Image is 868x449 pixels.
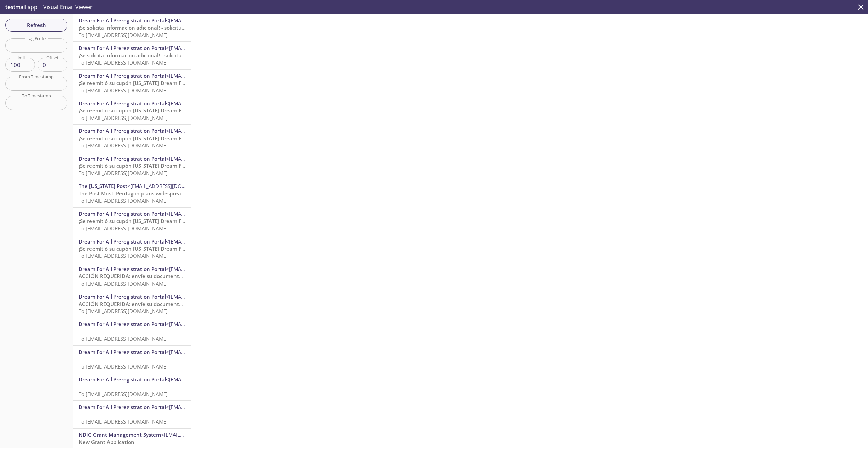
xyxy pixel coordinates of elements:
span: <[EMAIL_ADDRESS][DOMAIN_NAME]> [166,127,254,134]
button: Refresh [5,19,67,32]
span: Dream For All Preregistration Portal [79,266,166,272]
span: To: [EMAIL_ADDRESS][DOMAIN_NAME] [79,308,168,315]
span: New Grant Application [79,438,134,445]
span: <[EMAIL_ADDRESS][DOMAIN_NAME]> [166,155,254,162]
span: Dream For All Preregistration Portal [79,293,166,300]
span: To: [EMAIL_ADDRESS][DOMAIN_NAME] [79,142,168,149]
span: The [US_STATE] Post [79,183,127,190]
span: Dream For All Preregistration Portal [79,210,166,217]
span: <[EMAIL_ADDRESS][DOMAIN_NAME]> [166,17,254,24]
span: The Post Most: Pentagon plans widespread random polygraphs, NDAs to stanch leaks [79,190,288,197]
span: Refresh [11,21,62,30]
span: ACCIÓN REQUERIDA: envíe su documentación adicional a más tardar el viernes 3 [PERSON_NAME] a las ... [79,301,401,307]
span: testmail [5,3,26,11]
span: To: [EMAIL_ADDRESS][DOMAIN_NAME] [79,363,168,370]
span: ¡Se reemitió su cupón [US_STATE] Dream For All! [79,107,195,114]
span: <[EMAIL_ADDRESS][DOMAIN_NAME]> [166,238,254,245]
div: Dream For All Preregistration Portal<[EMAIL_ADDRESS][DOMAIN_NAME]>¡Se solicita información adicio... [73,14,191,41]
div: Dream For All Preregistration Portal<[EMAIL_ADDRESS][DOMAIN_NAME]>To:[EMAIL_ADDRESS][DOMAIN_NAME] [73,373,191,400]
span: ¡Se reemitió su cupón [US_STATE] Dream For All! [79,162,195,169]
span: Dream For All Preregistration Portal [79,17,166,24]
span: To: [EMAIL_ADDRESS][DOMAIN_NAME] [79,169,168,176]
span: Dream For All Preregistration Portal [79,44,166,51]
span: ¡Se reemitió su cupón [US_STATE] Dream For All! [79,135,195,142]
span: To: [EMAIL_ADDRESS][DOMAIN_NAME] [79,32,168,38]
div: Dream For All Preregistration Portal<[EMAIL_ADDRESS][DOMAIN_NAME]>ACCIÓN REQUERIDA: envíe su docu... [73,263,191,290]
span: To: [EMAIL_ADDRESS][DOMAIN_NAME] [79,59,168,66]
span: Dream For All Preregistration Portal [79,127,166,134]
span: <[EMAIL_ADDRESS][DOMAIN_NAME]> [166,403,254,410]
span: Dream For All Preregistration Portal [79,100,166,107]
div: Dream For All Preregistration Portal<[EMAIL_ADDRESS][DOMAIN_NAME]>¡Se reemitió su cupón [US_STATE... [73,97,191,124]
span: <[EMAIL_ADDRESS][DOMAIN_NAME]> [166,293,254,300]
span: To: [EMAIL_ADDRESS][DOMAIN_NAME] [79,114,168,121]
span: Dream For All Preregistration Portal [79,403,166,410]
div: Dream For All Preregistration Portal<[EMAIL_ADDRESS][DOMAIN_NAME]>¡Se reemitió su cupón [US_STATE... [73,152,191,180]
span: <[EMAIL_ADDRESS][DOMAIN_NAME]> [166,266,254,272]
div: Dream For All Preregistration Portal<[EMAIL_ADDRESS][DOMAIN_NAME]>¡Se solicita información adicio... [73,42,191,69]
span: ACCIÓN REQUERIDA: envíe su documentación adicional a más tardar el viernes 3 [PERSON_NAME] a las ... [79,273,401,280]
span: <[EMAIL_ADDRESS][DOMAIN_NAME]> [166,376,254,383]
div: Dream For All Preregistration Portal<[EMAIL_ADDRESS][DOMAIN_NAME]>To:[EMAIL_ADDRESS][DOMAIN_NAME] [73,318,191,345]
span: To: [EMAIL_ADDRESS][DOMAIN_NAME] [79,280,168,287]
span: NDIC Grant Management System [79,431,161,438]
div: Dream For All Preregistration Portal<[EMAIL_ADDRESS][DOMAIN_NAME]>ACCIÓN REQUERIDA: envíe su docu... [73,290,191,318]
div: Dream For All Preregistration Portal<[EMAIL_ADDRESS][DOMAIN_NAME]>¡Se reemitió su cupón [US_STATE... [73,125,191,152]
span: <[EMAIL_ADDRESS][DOMAIN_NAME]> [161,431,249,438]
span: <[EMAIL_ADDRESS][DOMAIN_NAME]> [166,348,254,355]
span: <[EMAIL_ADDRESS][DOMAIN_NAME]> [166,44,254,51]
span: Dream For All Preregistration Portal [79,238,166,245]
span: ¡Se reemitió su cupón [US_STATE] Dream For All! [79,218,195,224]
span: To: [EMAIL_ADDRESS][DOMAIN_NAME] [79,252,168,259]
span: Dream For All Preregistration Portal [79,376,166,383]
span: ¡Se solicita información adicional! - solicitud de CalHFA [79,52,211,59]
span: To: [EMAIL_ADDRESS][DOMAIN_NAME] [79,418,168,425]
div: Dream For All Preregistration Portal<[EMAIL_ADDRESS][DOMAIN_NAME]>To:[EMAIL_ADDRESS][DOMAIN_NAME] [73,401,191,428]
div: Dream For All Preregistration Portal<[EMAIL_ADDRESS][DOMAIN_NAME]>To:[EMAIL_ADDRESS][DOMAIN_NAME] [73,346,191,373]
span: <[EMAIL_ADDRESS][DOMAIN_NAME]> [127,183,215,190]
span: ¡Se reemitió su cupón [US_STATE] Dream For All! [79,79,195,86]
span: To: [EMAIL_ADDRESS][DOMAIN_NAME] [79,225,168,232]
span: To: [EMAIL_ADDRESS][DOMAIN_NAME] [79,87,168,94]
span: Dream For All Preregistration Portal [79,155,166,162]
span: Dream For All Preregistration Portal [79,348,166,355]
span: <[EMAIL_ADDRESS][DOMAIN_NAME]> [166,100,254,107]
div: Dream For All Preregistration Portal<[EMAIL_ADDRESS][DOMAIN_NAME]>¡Se reemitió su cupón [US_STATE... [73,235,191,263]
div: Dream For All Preregistration Portal<[EMAIL_ADDRESS][DOMAIN_NAME]>¡Se reemitió su cupón [US_STATE... [73,208,191,235]
span: ¡Se solicita información adicional! - solicitud de CalHFA [79,24,211,31]
span: To: [EMAIL_ADDRESS][DOMAIN_NAME] [79,197,168,204]
span: <[EMAIL_ADDRESS][DOMAIN_NAME]> [166,321,254,327]
span: Dream For All Preregistration Portal [79,321,166,327]
span: Dream For All Preregistration Portal [79,72,166,79]
span: <[EMAIL_ADDRESS][DOMAIN_NAME]> [166,72,254,79]
div: The [US_STATE] Post<[EMAIL_ADDRESS][DOMAIN_NAME]>The Post Most: Pentagon plans widespread random ... [73,180,191,207]
span: To: [EMAIL_ADDRESS][DOMAIN_NAME] [79,335,168,342]
span: ¡Se reemitió su cupón [US_STATE] Dream For All! [79,245,195,252]
div: Dream For All Preregistration Portal<[EMAIL_ADDRESS][DOMAIN_NAME]>¡Se reemitió su cupón [US_STATE... [73,70,191,97]
span: To: [EMAIL_ADDRESS][DOMAIN_NAME] [79,391,168,397]
span: <[EMAIL_ADDRESS][DOMAIN_NAME]> [166,210,254,217]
